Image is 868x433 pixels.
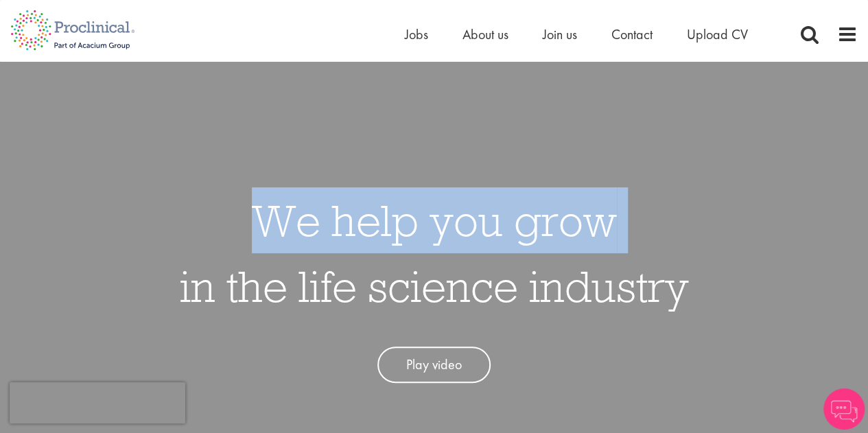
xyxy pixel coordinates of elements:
a: Contact [611,25,653,43]
a: Join us [543,25,577,43]
a: About us [462,25,508,43]
a: Play video [377,347,491,383]
img: Chatbot [823,388,865,430]
h1: We help you grow in the life science industry [180,187,689,319]
a: Upload CV [687,25,748,43]
a: Jobs [405,25,428,43]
